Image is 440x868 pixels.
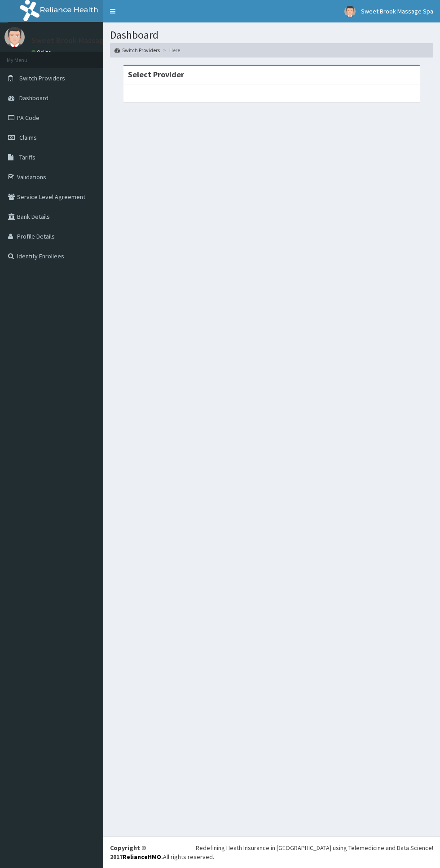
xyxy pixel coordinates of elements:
[31,49,53,55] a: Online
[103,836,440,868] footer: All rights reserved.
[4,27,25,47] img: User Image
[110,29,433,41] h1: Dashboard
[19,74,65,82] span: Switch Providers
[19,133,37,142] span: Claims
[19,94,48,102] span: Dashboard
[128,69,184,80] strong: Select Provider
[361,7,433,15] span: Sweet Brook Massage Spa
[123,853,161,861] a: RelianceHMO
[161,46,180,54] li: Here
[196,843,433,852] div: Redefining Heath Insurance in [GEOGRAPHIC_DATA] using Telemedicine and Data Science!
[344,6,356,17] img: User Image
[31,36,123,44] p: Sweet Brook Massage Spa
[114,46,160,54] a: Switch Providers
[110,844,163,861] strong: Copyright © 2017 .
[19,153,35,161] span: Tariffs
